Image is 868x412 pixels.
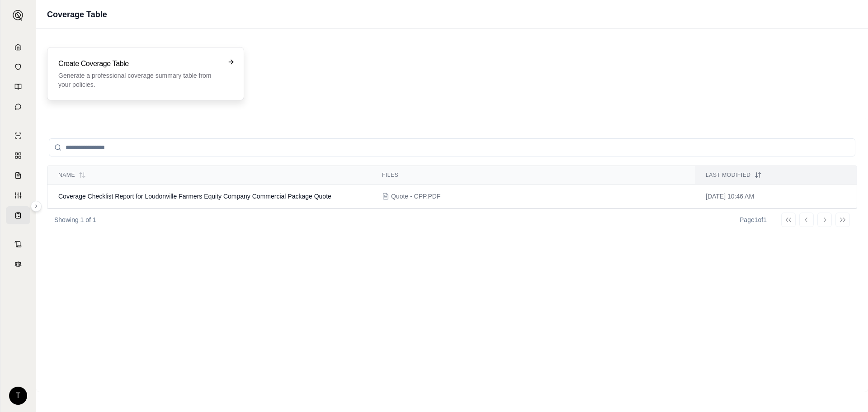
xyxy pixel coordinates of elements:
[6,58,30,76] a: Documents Vault
[6,206,30,224] a: Coverage Table
[54,215,96,224] p: Showing 1 of 1
[31,201,42,212] button: Expand sidebar
[6,98,30,116] a: Chat
[47,8,107,21] h1: Coverage Table
[706,171,846,179] div: Last modified
[371,166,695,185] th: Files
[740,215,767,224] div: Page 1 of 1
[6,166,30,185] a: Claim Coverage
[58,193,331,200] span: Coverage Checklist Report for Loudonville Farmers Equity Company Commercial Package Quote
[6,38,30,56] a: Home
[6,235,30,253] a: Contract Analysis
[6,186,30,204] a: Custom Report
[391,192,440,201] span: Quote - CPP.PDF
[6,78,30,96] a: Prompt Library
[58,71,220,89] p: Generate a professional coverage summary table from your policies.
[58,171,360,179] div: Name
[9,6,27,24] button: Expand sidebar
[695,185,857,208] td: [DATE] 10:46 AM
[9,387,27,405] div: T
[58,58,220,69] h3: Create Coverage Table
[13,10,24,21] img: Expand sidebar
[6,255,30,273] a: Legal Search Engine
[6,127,30,145] a: Single Policy
[6,147,30,165] a: Policy Comparisons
